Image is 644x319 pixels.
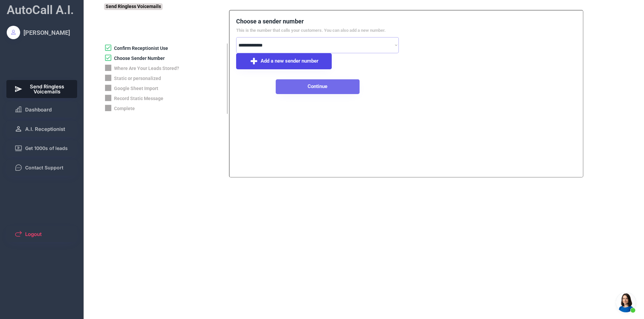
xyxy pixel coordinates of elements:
button: Logout [6,226,77,242]
div: Confirm Receptionist Use [114,45,168,52]
div: Google Sheet Import [114,85,158,92]
div: Static or personalized [114,75,161,82]
span: Get 1000s of leads [25,146,68,151]
span: A.I. Receptionist [25,127,65,132]
div: Complete [114,105,135,112]
button: Dashboard [6,101,77,117]
font: This is the number that calls your customers. You can also add a new number. [236,28,386,33]
font: Choose a sender number [236,18,304,25]
div: Record Static Message [114,95,163,102]
div: [PERSON_NAME] [23,28,70,37]
button: Get 1000s of leads [6,140,77,156]
button: A.I. Receptionist [6,121,77,137]
div: Send Ringless Voicemails [104,3,163,10]
span: Add a new sender number [261,59,318,64]
button: Contact Support [6,160,77,176]
div: Open chat [616,292,636,312]
span: Dashboard [25,107,52,112]
span: Contact Support [25,165,63,170]
span: Logout [25,232,42,237]
div: Where Are Your Leads Stored? [114,65,179,72]
button: Send Ringless Voicemails [6,80,77,98]
button: Add a new sender number [236,53,332,69]
div: AutoCall A.I. [7,2,74,18]
button: Continue [276,79,360,94]
span: Send Ringless Voicemails [25,84,69,94]
div: Choose Sender Number [114,55,165,62]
